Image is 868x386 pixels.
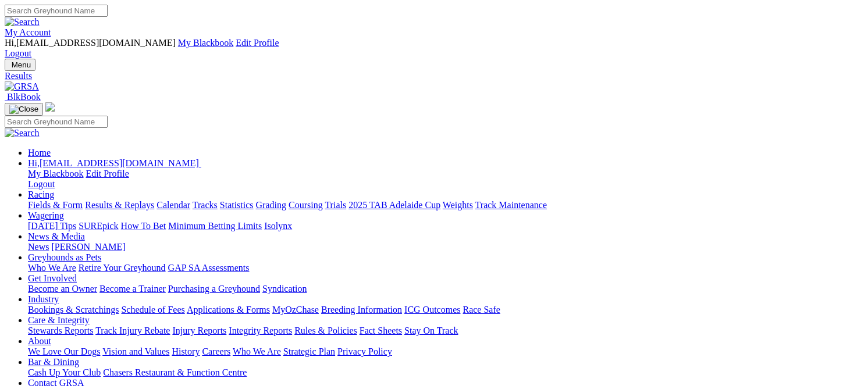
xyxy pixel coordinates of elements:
a: Careers [202,346,230,356]
a: [PERSON_NAME] [51,242,125,252]
img: logo-grsa-white.png [45,102,55,112]
img: GRSA [5,81,39,92]
span: Hi, [EMAIL_ADDRESS][DOMAIN_NAME] [28,158,199,168]
a: Home [28,148,51,158]
a: Edit Profile [86,169,129,178]
a: GAP SA Assessments [168,263,250,273]
div: News & Media [28,242,863,252]
a: My Blackbook [178,38,234,48]
div: My Account [5,38,863,59]
a: Greyhounds as Pets [28,252,101,262]
a: Get Involved [28,273,77,283]
a: Stewards Reports [28,326,93,335]
a: Logout [5,48,31,58]
span: Hi, [EMAIL_ADDRESS][DOMAIN_NAME] [5,38,176,48]
a: Bar & Dining [28,357,79,367]
a: MyOzChase [272,305,319,314]
a: Minimum Betting Limits [168,221,262,231]
a: Applications & Forms [187,305,270,314]
a: Bookings & Scratchings [28,305,119,314]
a: Tracks [193,200,218,210]
a: Privacy Policy [337,346,392,356]
a: Become an Owner [28,284,97,294]
img: Close [9,105,38,114]
a: Race Safe [463,305,500,314]
a: Syndication [262,284,307,294]
a: Become a Trainer [99,284,166,294]
a: Edit Profile [236,38,279,48]
a: Who We Are [28,263,76,273]
a: Weights [443,200,473,210]
a: Grading [256,200,286,210]
a: 2025 TAB Adelaide Cup [348,200,440,210]
a: About [28,336,51,346]
a: Integrity Reports [229,326,292,335]
div: Industry [28,305,863,315]
div: About [28,346,863,357]
a: Who We Are [233,346,281,356]
a: Statistics [220,200,254,210]
div: Greyhounds as Pets [28,263,863,273]
a: ICG Outcomes [404,305,460,314]
a: Wagering [28,210,64,220]
a: Schedule of Fees [121,305,184,314]
a: Breeding Information [321,305,402,314]
div: Hi,[EMAIL_ADDRESS][DOMAIN_NAME] [28,169,863,190]
a: [DATE] Tips [28,221,76,231]
div: Get Involved [28,284,863,294]
a: How To Bet [121,221,166,231]
img: Search [5,128,40,138]
a: Industry [28,294,59,304]
div: Wagering [28,221,863,231]
a: Logout [28,179,55,189]
a: Retire Your Greyhound [79,263,166,273]
a: Stay On Track [404,326,458,335]
img: Search [5,17,40,27]
a: Track Maintenance [475,200,547,210]
a: Calendar [156,200,190,210]
a: Results & Replays [85,200,154,210]
a: Vision and Values [102,346,169,356]
a: Fact Sheets [360,326,402,335]
a: SUREpick [79,221,118,231]
a: Strategic Plan [283,346,335,356]
span: BlkBook [7,92,41,102]
a: Track Injury Rebate [95,326,170,335]
input: Search [5,116,108,128]
div: Racing [28,200,863,210]
a: Hi,[EMAIL_ADDRESS][DOMAIN_NAME] [28,158,201,168]
button: Toggle navigation [5,59,35,71]
a: Trials [325,200,346,210]
a: Fields & Form [28,200,83,210]
a: Purchasing a Greyhound [168,284,260,294]
a: History [172,346,200,356]
a: Rules & Policies [294,326,357,335]
a: Results [5,71,863,81]
button: Toggle navigation [5,103,43,116]
a: Care & Integrity [28,315,90,325]
a: News & Media [28,231,85,241]
a: My Account [5,27,51,37]
a: We Love Our Dogs [28,346,100,356]
div: Care & Integrity [28,326,863,336]
a: BlkBook [5,92,41,102]
a: Injury Reports [172,326,226,335]
a: Chasers Restaurant & Function Centre [103,367,247,377]
a: News [28,242,49,252]
a: Isolynx [264,221,292,231]
a: Racing [28,190,54,199]
a: My Blackbook [28,169,84,178]
a: Coursing [289,200,323,210]
a: Cash Up Your Club [28,367,101,377]
input: Search [5,5,108,17]
div: Bar & Dining [28,367,863,378]
span: Menu [12,60,31,69]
